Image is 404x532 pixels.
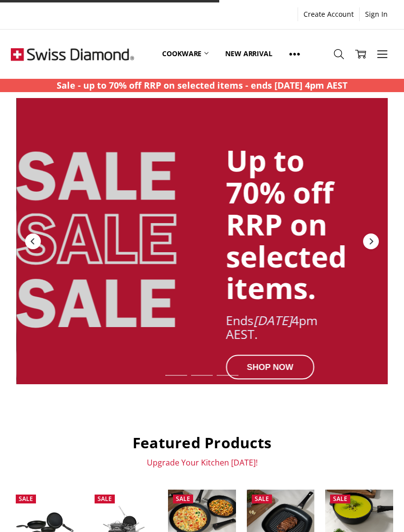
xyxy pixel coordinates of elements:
[11,433,393,452] h2: Featured Products
[98,495,112,503] span: Sale
[281,32,308,76] a: Show All
[11,30,134,79] img: Free Shipping On Every Order
[24,232,42,250] div: Previous
[333,495,347,503] span: Sale
[298,7,359,21] a: Create Account
[226,355,314,379] div: SHOP NOW
[16,98,388,384] a: Redirect to https://swissdiamond.com.au/cookware/shop-by-collection/premium-steel-dlx/
[360,7,393,21] a: Sign In
[217,32,280,76] a: New arrival
[226,144,347,304] div: Up to 70% off RRP on selected items.
[164,369,189,382] div: Slide 1 of 7
[189,369,215,382] div: Slide 2 of 7
[176,495,190,503] span: Sale
[362,232,380,250] div: Next
[154,32,217,76] a: Cookware
[11,458,393,467] p: Upgrade Your Kitchen [DATE]!
[226,314,347,341] div: Ends 4pm AEST.
[19,495,33,503] span: Sale
[215,369,240,382] div: Slide 3 of 7
[254,312,292,329] em: [DATE]
[255,495,269,503] span: Sale
[57,79,347,91] strong: Sale - up to 70% off RRP on selected items - ends [DATE] 4pm AEST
